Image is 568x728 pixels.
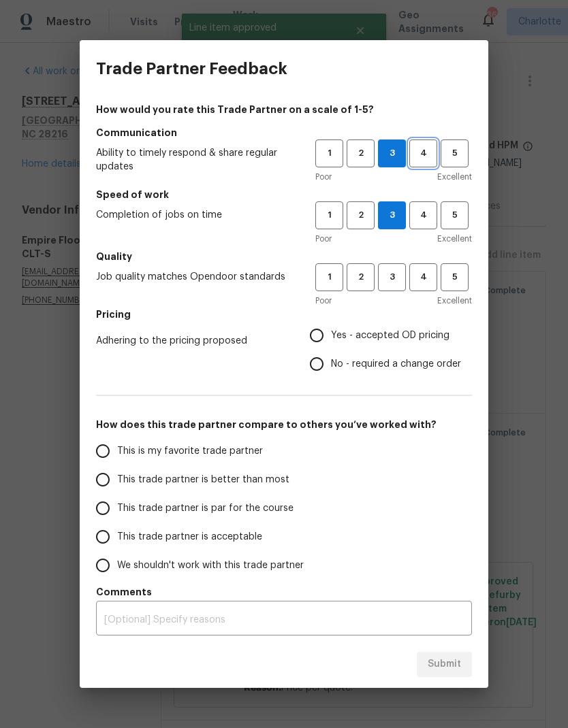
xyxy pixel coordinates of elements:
span: 5 [442,208,467,223]
button: 2 [347,263,375,291]
span: Poor [315,170,332,184]
button: 4 [409,263,437,291]
span: 3 [379,208,405,223]
span: Adhering to the pricing proposed [96,334,288,348]
button: 1 [315,201,343,229]
span: We shouldn't work with this trade partner [117,559,304,573]
button: 5 [441,201,469,229]
button: 3 [378,263,406,291]
h5: Speed of work [96,188,472,201]
span: Excellent [437,232,472,246]
span: This trade partner is acceptable [117,530,262,544]
button: 1 [315,263,343,291]
span: Completion of jobs on time [96,208,294,222]
span: 5 [442,146,467,161]
h3: Trade Partner Feedback [96,59,287,78]
button: 4 [409,201,437,229]
span: 1 [317,208,342,223]
span: This trade partner is better than most [117,473,289,487]
span: This trade partner is par for the course [117,501,294,516]
button: 3 [378,201,406,229]
span: 2 [348,146,373,161]
h4: How would you rate this Trade Partner on a scale of 1-5? [96,103,472,116]
span: Poor [315,294,332,308]
span: Excellent [437,170,472,184]
span: 2 [348,208,373,223]
span: Excellent [437,294,472,308]
button: 2 [347,139,375,167]
span: 4 [411,146,436,161]
span: 1 [317,146,342,161]
button: 2 [347,201,375,229]
h5: Quality [96,250,472,263]
span: 3 [379,146,405,161]
button: 1 [315,139,343,167]
h5: Pricing [96,308,472,321]
span: 3 [379,269,405,285]
span: Ability to timely respond & share regular updates [96,146,294,173]
span: 4 [411,208,436,223]
button: 3 [378,139,406,167]
button: 5 [441,139,469,167]
h5: Communication [96,126,472,139]
h5: Comments [96,585,472,599]
div: How does this trade partner compare to others you’ve worked with? [96,437,472,580]
span: 1 [317,269,342,285]
span: Poor [315,232,332,246]
h5: How does this trade partner compare to others you’ve worked with? [96,418,472,431]
span: Job quality matches Opendoor standards [96,270,294,284]
button: 4 [409,139,437,167]
span: This is my favorite trade partner [117,444,263,459]
span: Yes - accepted OD pricing [331,329,449,343]
span: 5 [442,269,467,285]
span: 2 [348,269,373,285]
span: 4 [411,269,436,285]
button: 5 [441,263,469,291]
div: Pricing [310,321,472,378]
span: No - required a change order [331,357,461,371]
